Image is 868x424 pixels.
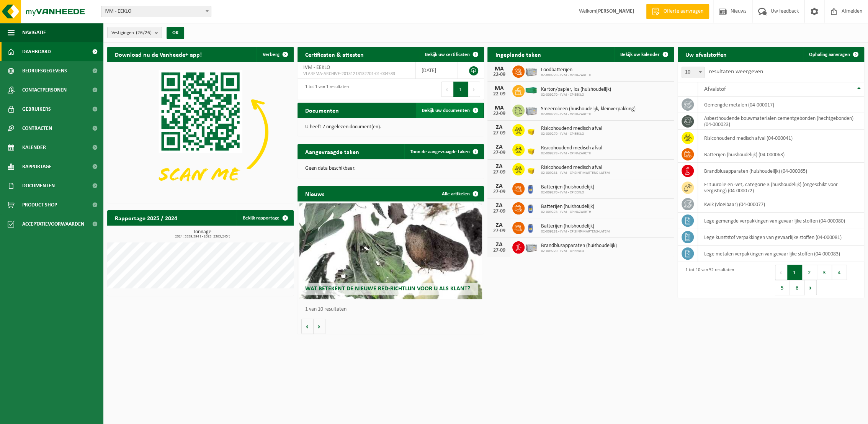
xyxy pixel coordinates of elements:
span: Risicohoudend medisch afval [541,145,602,151]
span: 02-009278 - IVM - CP NAZARETH [541,73,591,78]
div: 22-09 [491,92,507,97]
div: 27-09 [491,131,507,136]
span: Loodbatterijen [541,67,591,73]
span: Contracten [22,119,52,138]
span: Smeerolieën (huishoudelijk, kleinverpakking) [541,106,635,112]
button: Next [805,280,817,295]
span: Bekijk uw certificaten [425,52,470,57]
span: Toon de aangevraagde taken [410,149,470,154]
img: PB-LB-0680-HPE-GY-11 [525,103,538,116]
strong: [PERSON_NAME] [596,8,634,14]
img: PB-LB-0680-HPE-GY-11 [525,240,538,253]
div: ZA [491,164,507,170]
a: Ophaling aanvragen [803,47,863,62]
span: IVM - EEKLO [303,65,330,70]
button: Vestigingen(26/26) [107,27,162,38]
button: Previous [441,82,453,97]
img: LP-OT-00060-HPE-21 [525,201,538,214]
span: Acceptatievoorwaarden [22,214,84,234]
img: HK-XC-40-GN-00 [525,87,538,94]
a: Wat betekent de nieuwe RED-richtlijn voor u als klant? [299,203,482,299]
button: 1 [787,265,802,280]
span: Risicohoudend medisch afval [541,126,602,132]
h2: Aangevraagde taken [298,144,367,159]
span: Vestigingen [111,27,152,39]
div: ZA [491,203,507,209]
div: ZA [491,242,507,248]
span: Rapportage [22,157,52,176]
span: Afvalstof [704,86,726,92]
div: ZA [491,144,507,150]
button: 6 [790,280,805,295]
span: Documenten [22,176,55,195]
span: 02-009281 - IVM - CP SINT-MARTENS-LATEM [541,229,610,234]
span: IVM - EEKLO [101,6,211,17]
div: ZA [491,222,507,228]
td: frituurolie en -vet, categorie 3 (huishoudelijk) (ongeschikt voor vergisting) (04-000072) [698,179,864,196]
a: Alle artikelen [436,186,483,201]
div: ZA [491,183,507,189]
span: 10 [682,67,705,78]
img: LP-SB-00030-HPE-22 [525,142,538,156]
td: lege kunststof verpakkingen van gevaarlijke stoffen (04-000081) [698,229,864,246]
button: Verberg [257,47,293,62]
h2: Documenten [298,103,347,118]
span: 02-009278 - IVM - CP NAZARETH [541,151,602,156]
span: Kalender [22,138,46,157]
img: LP-OT-00060-HPE-21 [525,221,538,234]
span: Gebruikers [22,100,51,119]
button: 3 [817,265,832,280]
button: 5 [775,280,790,295]
div: 27-09 [491,150,507,156]
img: LP-SB-00030-HPE-22 [525,123,538,136]
span: 02-009281 - IVM - CP SINT-MARTENS-LATEM [541,171,610,175]
h2: Rapportage 2025 / 2024 [107,210,185,225]
img: LP-SB-00030-HPE-22 [525,162,538,175]
td: kwik (vloeibaar) (04-000077) [698,196,864,213]
div: 1 tot 10 van 52 resultaten [682,264,734,296]
span: 10 [682,67,704,78]
span: Batterijen (huishoudelijk) [541,204,594,210]
button: OK [167,27,184,39]
span: Offerte aanvragen [662,8,705,15]
p: 1 van 10 resultaten [305,307,480,312]
span: Dashboard [22,42,51,61]
td: lege gemengde verpakkingen van gevaarlijke stoffen (04-000080) [698,213,864,229]
a: Bekijk rapportage [237,210,293,226]
button: Vorige [301,319,314,334]
div: 1 tot 1 van 1 resultaten [301,81,349,98]
span: Contactpersonen [22,80,67,100]
td: brandblusapparaten (huishoudelijk) (04-000065) [698,163,864,179]
div: 22-09 [491,72,507,77]
span: Batterijen (huishoudelijk) [541,184,594,190]
span: Brandblusapparaten (huishoudelijk) [541,243,616,249]
td: batterijen (huishoudelijk) (04-000063) [698,146,864,163]
p: U heeft 7 ongelezen document(en). [305,124,476,130]
td: gemengde metalen (04-000017) [698,97,864,113]
span: 02-009270 - IVM - CP EEKLO [541,93,611,97]
img: PB-LB-0680-HPE-GY-11 [525,64,538,77]
span: Wat betekent de nieuwe RED-richtlijn voor u als klant? [305,286,470,292]
span: 02-009270 - IVM - CP EEKLO [541,249,616,254]
div: 27-09 [491,170,507,175]
div: 27-09 [491,209,507,214]
div: 22-09 [491,111,507,116]
td: [DATE] [416,62,458,79]
span: Risicohoudend medisch afval [541,165,610,171]
div: 27-09 [491,228,507,234]
button: 2 [802,265,817,280]
span: Bekijk uw documenten [422,108,470,113]
count: (26/26) [136,30,152,35]
h2: Download nu de Vanheede+ app! [107,47,209,62]
span: VLAREMA-ARCHIVE-20131213132701-01-004583 [303,71,410,77]
span: Bekijk uw kalender [620,52,660,57]
h2: Nieuws [298,186,332,201]
span: Product Shop [22,195,57,214]
a: Offerte aanvragen [646,4,709,19]
button: 4 [832,265,847,280]
td: asbesthoudende bouwmaterialen cementgebonden (hechtgebonden) (04-000023) [698,113,864,130]
h2: Ingeplande taken [487,47,548,62]
div: 27-09 [491,248,507,253]
div: ZA [491,124,507,131]
div: MA [491,105,507,111]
